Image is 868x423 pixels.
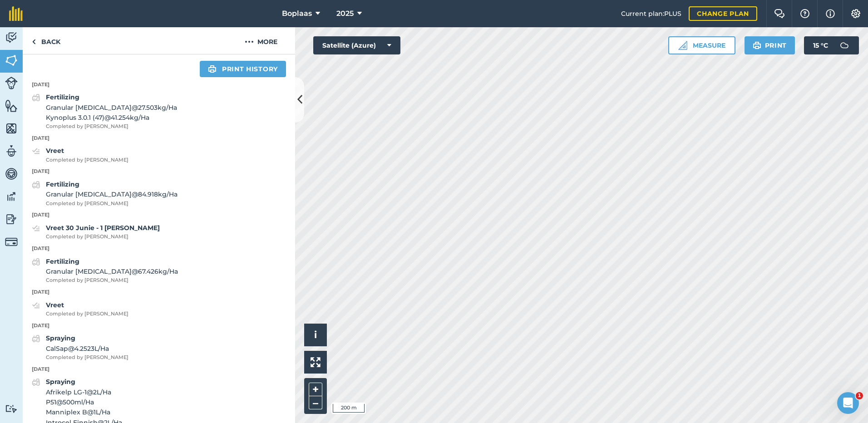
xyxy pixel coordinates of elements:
[32,92,177,131] a: FertilizingGranular [MEDICAL_DATA]@27.503kg/HaKynoplus 3.0.1 (47)@41.254kg/HaCompleted by [PERSON...
[5,99,18,113] img: svg+xml;base64,PHN2ZyB4bWxucz0iaHR0cDovL3d3dy53My5vcmcvMjAwMC9zdmciIHdpZHRoPSI1NiIgaGVpZ2h0PSI2MC...
[23,322,295,330] p: [DATE]
[23,365,295,374] p: [DATE]
[668,36,735,54] button: Measure
[32,256,178,285] a: FertilizingGranular [MEDICAL_DATA]@67.426kg/HaCompleted by [PERSON_NAME]
[46,387,128,397] span: Afrikelp LG-1 @ 2 L / Ha
[311,357,321,367] img: Four arrows, one pointing top left, one top right, one bottom right and the last bottom left
[23,81,295,89] p: [DATE]
[32,300,128,318] a: VreetCompleted by [PERSON_NAME]
[799,9,810,18] img: A question mark icon
[309,396,322,409] button: –
[227,27,295,54] button: More
[835,36,853,54] img: svg+xml;base64,PD94bWwgdmVyc2lvbj0iMS4wIiBlbmNvZGluZz0idXRmLTgiPz4KPCEtLSBHZW5lcmF0b3I6IEFkb2JlIE...
[850,9,861,18] img: A cog icon
[837,392,859,414] iframe: Intercom live chat
[46,233,160,241] span: Completed by [PERSON_NAME]
[32,146,40,157] img: svg+xml;base64,PD94bWwgdmVyc2lvbj0iMS4wIiBlbmNvZGluZz0idXRmLTgiPz4KPCEtLSBHZW5lcmF0b3I6IEFkb2JlIE...
[23,211,295,219] p: [DATE]
[23,245,295,253] p: [DATE]
[9,6,23,21] img: fieldmargin Logo
[5,404,18,413] img: svg+xml;base64,PD94bWwgdmVyc2lvbj0iMS4wIiBlbmNvZGluZz0idXRmLTgiPz4KPCEtLSBHZW5lcmF0b3I6IEFkb2JlIE...
[23,167,295,176] p: [DATE]
[32,223,40,234] img: svg+xml;base64,PD94bWwgdmVyc2lvbj0iMS4wIiBlbmNvZGluZz0idXRmLTgiPz4KPCEtLSBHZW5lcmF0b3I6IEFkb2JlIE...
[208,64,217,74] img: svg+xml;base64,PHN2ZyB4bWxucz0iaHR0cDovL3d3dy53My5vcmcvMjAwMC9zdmciIHdpZHRoPSIxOSIgaGVpZ2h0PSIyNC...
[5,144,18,158] img: svg+xml;base64,PD94bWwgdmVyc2lvbj0iMS4wIiBlbmNvZGluZz0idXRmLTgiPz4KPCEtLSBHZW5lcmF0b3I6IEFkb2JlIE...
[46,93,79,101] strong: Fertilizing
[32,92,40,103] img: svg+xml;base64,PD94bWwgdmVyc2lvbj0iMS4wIiBlbmNvZGluZz0idXRmLTgiPz4KPCEtLSBHZW5lcmF0b3I6IEFkb2JlIE...
[774,9,785,18] img: Two speech bubbles overlapping with the left bubble in the forefront
[32,377,40,388] img: svg+xml;base64,PD94bWwgdmVyc2lvbj0iMS4wIiBlbmNvZGluZz0idXRmLTgiPz4KPCEtLSBHZW5lcmF0b3I6IEFkb2JlIE...
[5,31,18,44] img: svg+xml;base64,PD94bWwgdmVyc2lvbj0iMS4wIiBlbmNvZGluZz0idXRmLTgiPz4KPCEtLSBHZW5lcmF0b3I6IEFkb2JlIE...
[32,333,40,344] img: svg+xml;base64,PD94bWwgdmVyc2lvbj0iMS4wIiBlbmNvZGluZz0idXRmLTgiPz4KPCEtLSBHZW5lcmF0b3I6IEFkb2JlIE...
[753,40,761,51] img: svg+xml;base64,PHN2ZyB4bWxucz0iaHR0cDovL3d3dy53My5vcmcvMjAwMC9zdmciIHdpZHRoPSIxOSIgaGVpZ2h0PSIyNC...
[313,36,400,54] button: Satellite (Azure)
[46,310,128,318] span: Completed by [PERSON_NAME]
[336,8,354,19] span: 2025
[5,77,18,89] img: svg+xml;base64,PD94bWwgdmVyc2lvbj0iMS4wIiBlbmNvZGluZz0idXRmLTgiPz4KPCEtLSBHZW5lcmF0b3I6IEFkb2JlIE...
[32,146,128,164] a: VreetCompleted by [PERSON_NAME]
[314,329,317,340] span: i
[804,36,859,54] button: 15 °C
[23,288,295,296] p: [DATE]
[32,333,128,361] a: SprayingCalSap@4.2523L/HaCompleted by [PERSON_NAME]
[678,41,687,50] img: Ruler icon
[46,344,128,354] span: CalSap @ 4.2523 L / Ha
[745,36,795,54] button: Print
[856,392,863,399] span: 1
[32,36,36,47] img: svg+xml;base64,PHN2ZyB4bWxucz0iaHR0cDovL3d3dy53My5vcmcvMjAwMC9zdmciIHdpZHRoPSI5IiBoZWlnaHQ9IjI0Ii...
[46,123,177,131] span: Completed by [PERSON_NAME]
[46,397,128,407] span: P51 @ 500 ml / Ha
[32,223,160,241] a: Vreet 30 Junie - 1 [PERSON_NAME]Completed by [PERSON_NAME]
[826,8,835,19] img: svg+xml;base64,PHN2ZyB4bWxucz0iaHR0cDovL3d3dy53My5vcmcvMjAwMC9zdmciIHdpZHRoPSIxNyIgaGVpZ2h0PSIxNy...
[200,61,286,77] a: Print history
[46,257,79,266] strong: Fertilizing
[46,147,64,155] strong: Vreet
[46,266,178,276] span: Granular [MEDICAL_DATA] @ 67.426 kg / Ha
[5,212,18,226] img: svg+xml;base64,PD94bWwgdmVyc2lvbj0iMS4wIiBlbmNvZGluZz0idXRmLTgiPz4KPCEtLSBHZW5lcmF0b3I6IEFkb2JlIE...
[46,180,79,188] strong: Fertilizing
[32,179,178,207] a: FertilizingGranular [MEDICAL_DATA]@84.918kg/HaCompleted by [PERSON_NAME]
[309,383,322,396] button: +
[46,113,177,123] span: Kynoplus 3.0.1 (47) @ 41.254 kg / Ha
[5,190,18,203] img: svg+xml;base64,PD94bWwgdmVyc2lvbj0iMS4wIiBlbmNvZGluZz0idXRmLTgiPz4KPCEtLSBHZW5lcmF0b3I6IEFkb2JlIE...
[5,167,18,181] img: svg+xml;base64,PD94bWwgdmVyc2lvbj0iMS4wIiBlbmNvZGluZz0idXRmLTgiPz4KPCEtLSBHZW5lcmF0b3I6IEFkb2JlIE...
[621,9,681,19] span: Current plan : PLUS
[46,334,75,342] strong: Spraying
[5,236,18,248] img: svg+xml;base64,PD94bWwgdmVyc2lvbj0iMS4wIiBlbmNvZGluZz0idXRmLTgiPz4KPCEtLSBHZW5lcmF0b3I6IEFkb2JlIE...
[46,407,128,417] span: Manniplex B @ 1 L / Ha
[32,300,40,311] img: svg+xml;base64,PD94bWwgdmVyc2lvbj0iMS4wIiBlbmNvZGluZz0idXRmLTgiPz4KPCEtLSBHZW5lcmF0b3I6IEFkb2JlIE...
[689,6,757,21] a: Change plan
[813,36,828,54] span: 15 ° C
[5,54,18,67] img: svg+xml;base64,PHN2ZyB4bWxucz0iaHR0cDovL3d3dy53My5vcmcvMjAwMC9zdmciIHdpZHRoPSI1NiIgaGVpZ2h0PSI2MC...
[46,103,177,113] span: Granular [MEDICAL_DATA] @ 27.503 kg / Ha
[46,224,160,232] strong: Vreet 30 Junie - 1 [PERSON_NAME]
[23,134,295,143] p: [DATE]
[46,378,75,386] strong: Spraying
[46,301,64,309] strong: Vreet
[245,36,254,47] img: svg+xml;base64,PHN2ZyB4bWxucz0iaHR0cDovL3d3dy53My5vcmcvMjAwMC9zdmciIHdpZHRoPSIyMCIgaGVpZ2h0PSIyNC...
[304,324,327,346] button: i
[5,122,18,135] img: svg+xml;base64,PHN2ZyB4bWxucz0iaHR0cDovL3d3dy53My5vcmcvMjAwMC9zdmciIHdpZHRoPSI1NiIgaGVpZ2h0PSI2MC...
[282,8,312,19] span: Boplaas
[46,354,128,362] span: Completed by [PERSON_NAME]
[23,27,69,54] a: Back
[46,156,128,164] span: Completed by [PERSON_NAME]
[46,276,178,285] span: Completed by [PERSON_NAME]
[46,189,178,199] span: Granular [MEDICAL_DATA] @ 84.918 kg / Ha
[32,179,40,190] img: svg+xml;base64,PD94bWwgdmVyc2lvbj0iMS4wIiBlbmNvZGluZz0idXRmLTgiPz4KPCEtLSBHZW5lcmF0b3I6IEFkb2JlIE...
[46,200,178,208] span: Completed by [PERSON_NAME]
[32,256,40,267] img: svg+xml;base64,PD94bWwgdmVyc2lvbj0iMS4wIiBlbmNvZGluZz0idXRmLTgiPz4KPCEtLSBHZW5lcmF0b3I6IEFkb2JlIE...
